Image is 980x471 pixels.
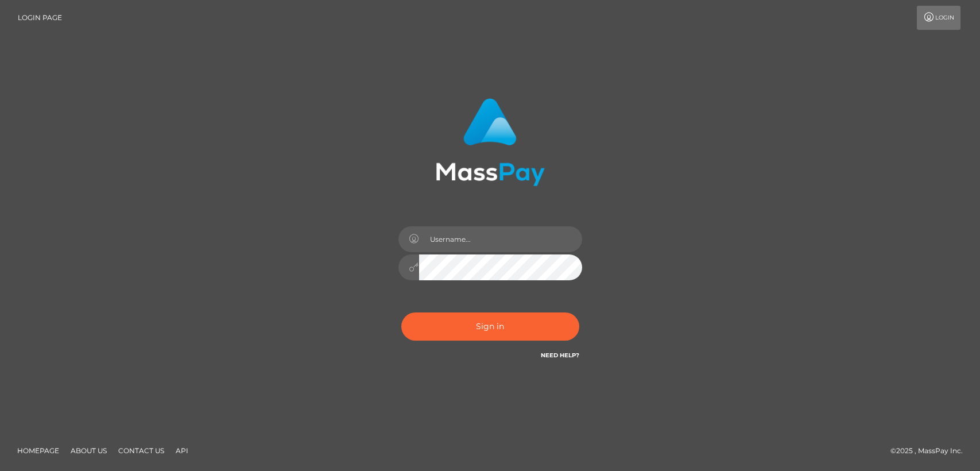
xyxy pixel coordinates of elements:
a: Login [917,6,960,30]
div: © 2025 , MassPay Inc. [890,445,971,457]
a: About Us [66,442,111,460]
a: Homepage [13,442,64,460]
input: Username... [419,226,582,252]
a: Need Help? [541,352,579,359]
a: API [171,442,193,460]
a: Contact Us [114,442,169,460]
a: Login Page [18,6,62,30]
button: Sign in [401,312,579,341]
img: MassPay Login [436,98,545,186]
